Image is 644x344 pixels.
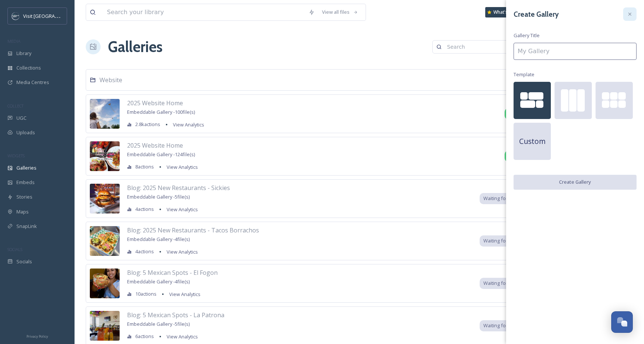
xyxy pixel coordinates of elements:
[12,12,19,20] img: c3es6xdrejuflcaqpovn.png
[165,290,201,299] a: View Analytics
[483,237,524,244] span: Waiting for Events
[127,269,218,277] span: Blog: 5 Mexican Spots - El Fogon
[135,333,154,340] span: 6 actions
[611,311,633,333] button: Open Chat
[514,71,534,78] span: Template
[16,179,35,186] span: Embeds
[90,269,120,298] img: 7615155b-ecd1-4a66-8c72-486a6099f4b4.jpg
[7,38,20,44] span: MEDIA
[90,311,120,341] img: f0ea7dab-fa37-4ffc-9452-40d6ed37c190.jpg
[16,129,35,136] span: Uploads
[90,141,120,171] img: ffb30c90-99ac-4499-b94d-71e3efbbb371.jpg
[16,79,49,86] span: Media Centres
[100,76,122,84] span: Website
[127,321,190,327] span: Embeddable Gallery - 5 file(s)
[16,164,37,171] span: Galleries
[127,236,190,242] span: Embeddable Gallery - 4 file(s)
[127,99,183,107] span: 2025 Website Home
[163,205,198,214] a: View Analytics
[16,50,31,57] span: Library
[127,141,183,150] span: 2025 Website Home
[483,322,524,329] span: Waiting for Events
[127,151,195,158] span: Embeddable Gallery - 124 file(s)
[519,136,546,147] span: Custom
[16,208,29,215] span: Maps
[90,184,120,213] img: 5f241ac0-2491-4368-b96f-b3e5c27196c2.jpg
[167,248,198,255] span: View Analytics
[16,258,32,265] span: Socials
[514,175,637,189] button: Create Gallery
[127,311,224,319] span: Blog: 5 Mexican Spots - La Patrona
[169,291,201,298] span: View Analytics
[135,121,160,128] span: 2.8k actions
[16,64,41,71] span: Collections
[135,290,157,298] span: 10 actions
[443,39,516,54] input: Search
[173,121,204,128] span: View Analytics
[26,334,48,339] span: Privacy Policy
[127,109,195,115] span: Embeddable Gallery - 100 file(s)
[163,247,198,256] a: View Analytics
[7,153,25,158] span: WIDGETS
[485,7,523,17] a: What's New
[135,163,154,170] span: 8 actions
[135,206,154,213] span: 4 actions
[514,32,540,39] span: Gallery Title
[127,226,259,234] span: Blog: 2025 New Restaurants - Tacos Borrachos
[163,332,198,341] a: View Analytics
[163,163,198,171] a: View Analytics
[90,226,120,256] img: 70f878e8-44ca-4033-9553-ff690896b398.jpg
[16,223,37,230] span: SnapLink
[318,5,362,19] a: View all files
[108,36,162,58] a: Galleries
[514,43,637,60] input: My Gallery
[16,193,32,200] span: Stories
[7,103,23,109] span: COLLECT
[26,331,48,340] a: Privacy Policy
[167,333,198,340] span: View Analytics
[23,12,81,19] span: Visit [GEOGRAPHIC_DATA]
[135,248,154,255] span: 4 actions
[16,115,26,122] span: UGC
[483,280,524,287] span: Waiting for Events
[127,193,190,200] span: Embeddable Gallery - 5 file(s)
[103,4,305,20] input: Search your library
[514,9,559,20] h3: Create Gallery
[483,195,524,202] span: Waiting for Events
[169,120,204,129] a: View Analytics
[167,164,198,170] span: View Analytics
[7,247,22,252] span: SOCIALS
[90,99,120,129] img: 0da49563-c2c2-49a0-948e-ed0ccb35d109.jpg
[167,206,198,213] span: View Analytics
[127,278,190,285] span: Embeddable Gallery - 4 file(s)
[127,184,230,192] span: Blog: 2025 New Restaurants - Sickies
